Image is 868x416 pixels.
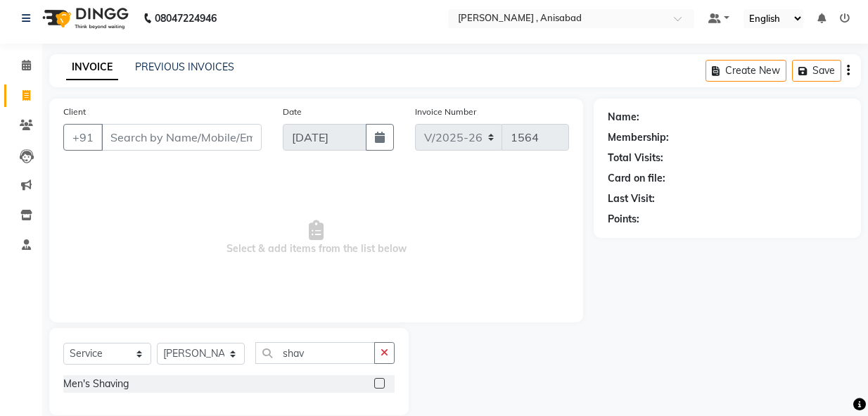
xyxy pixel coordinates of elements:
[608,171,665,186] div: Card on file:
[63,168,569,308] span: Select & add items from the list below
[608,212,639,227] div: Points:
[283,106,302,118] label: Date
[608,110,639,125] div: Name:
[63,106,86,118] label: Client
[63,124,103,151] button: +91
[608,151,663,165] div: Total Visits:
[792,60,841,82] button: Save
[608,130,669,145] div: Membership:
[415,106,476,118] label: Invoice Number
[135,61,234,73] a: PREVIOUS INVOICES
[706,60,786,82] button: Create New
[255,342,375,364] input: Search or Scan
[101,124,262,151] input: Search by Name/Mobile/Email/Code
[63,377,129,391] div: Men's Shaving
[66,55,118,80] a: INVOICE
[608,191,655,206] div: Last Visit:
